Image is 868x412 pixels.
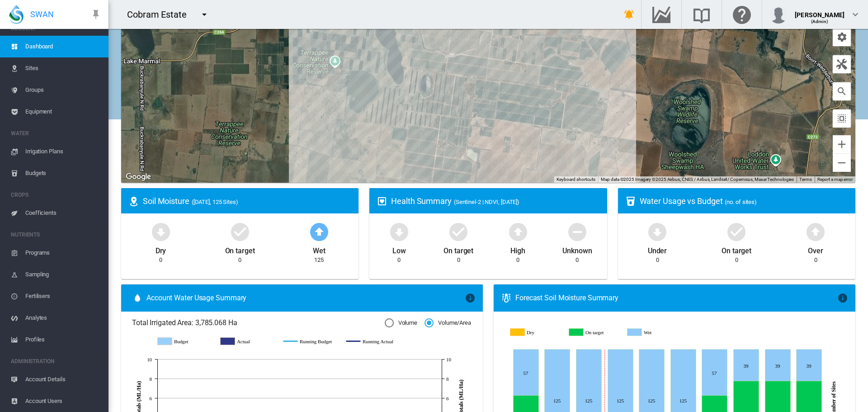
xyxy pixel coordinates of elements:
[25,242,101,264] span: Programs
[507,221,529,242] md-icon: icon-arrow-up-bold-circle
[25,285,101,307] span: Fertilisers
[833,109,851,128] button: icon-select-all
[569,328,621,336] g: On target
[725,199,757,205] span: (no. of sites)
[314,256,324,264] div: 125
[25,264,101,285] span: Sampling
[30,9,54,20] span: SWAN
[576,256,579,264] div: 0
[391,195,599,207] div: Health Summary
[836,32,847,43] md-icon: icon-cog
[25,57,101,79] span: Sites
[90,9,101,20] md-icon: icon-pin
[601,177,794,182] span: Map data ©2025 Imagery ©2025 Airbus, CNES / Airbus, Landsat / Copernicus, Maxar Technologies
[769,5,788,24] img: profile.jpg
[833,28,851,46] button: icon-cog
[836,113,847,124] md-icon: icon-select-all
[25,162,101,184] span: Budgets
[238,256,241,264] div: 0
[392,242,406,256] div: Low
[833,154,851,172] button: Zoom out
[837,293,848,303] md-icon: icon-information
[557,176,595,183] button: Keyboard shortcuts
[836,86,847,97] md-icon: icon-magnify
[656,256,659,264] div: 0
[627,328,679,336] g: Wet
[566,221,588,242] md-icon: icon-minus-circle
[123,171,153,183] a: Open this area in Google Maps (opens a new window)
[808,242,823,256] div: Over
[385,319,417,327] md-radio-button: Volume
[199,9,210,20] md-icon: icon-menu-down
[510,328,562,336] g: Dry
[513,350,538,396] g: Wet Sep 06, 2025 57
[457,256,460,264] div: 0
[397,256,401,264] div: 0
[796,350,821,381] g: Wet Sep 15, 2025 39
[132,318,385,328] span: Total Irrigated Area: 3,785.068 Ha
[443,242,473,256] div: On target
[9,5,24,24] img: SWAN-Landscape-Logo-Colour-drop.png
[454,199,519,205] span: (Sentinel-2 | NDVI, [DATE])
[156,242,166,256] div: Dry
[651,9,672,20] md-icon: Go to the Data Hub
[158,337,212,346] g: Budget
[221,337,274,346] g: Actual
[192,199,238,205] span: ([DATE], 125 Sites)
[648,242,667,256] div: Under
[446,376,449,382] tspan: 8
[726,221,747,242] md-icon: icon-checkbox-marked-circle
[510,242,525,256] div: High
[850,9,861,20] md-icon: icon-chevron-down
[640,195,848,207] div: Water Usage vs Budget
[446,357,451,362] tspan: 10
[516,256,519,264] div: 0
[313,242,325,256] div: Wet
[128,196,139,207] md-icon: icon-map-marker-radius
[733,350,759,381] g: Wet Sep 13, 2025 39
[150,396,152,401] tspan: 6
[446,396,449,401] tspan: 6
[159,256,162,264] div: 0
[25,369,101,390] span: Account Details
[25,101,101,123] span: Equipment
[11,354,101,369] span: ADMINISTRATION
[25,79,101,101] span: Groups
[11,227,101,242] span: NUTRIENTS
[624,9,635,20] md-icon: icon-bell-ring
[722,242,751,256] div: On target
[25,329,101,350] span: Profiles
[25,390,101,412] span: Account Users
[515,293,837,303] div: Forecast Soil Moisture Summary
[132,293,143,303] md-icon: icon-water
[150,221,172,242] md-icon: icon-arrow-down-bold-circle
[146,293,465,303] span: Account Water Usage Summary
[811,19,829,24] span: (Admin)
[795,7,844,16] div: [PERSON_NAME]
[465,293,476,303] md-icon: icon-information
[143,195,351,207] div: Soil Moisture
[691,9,712,20] md-icon: Search the knowledge base
[283,337,337,346] g: Running Budget
[225,242,255,256] div: On target
[229,221,251,242] md-icon: icon-checkbox-marked-circle
[814,256,817,264] div: 0
[25,202,101,224] span: Coefficients
[562,242,592,256] div: Unknown
[425,319,471,327] md-radio-button: Volume/Area
[346,337,400,346] g: Running Actual
[388,221,410,242] md-icon: icon-arrow-down-bold-circle
[11,126,101,141] span: WATER
[702,350,727,396] g: Wet Sep 12, 2025 57
[25,36,101,57] span: Dashboard
[735,256,738,264] div: 0
[731,9,753,20] md-icon: Click here for help
[501,293,512,303] md-icon: icon-thermometer-lines
[25,141,101,162] span: Irrigation Plans
[625,196,636,207] md-icon: icon-cup-water
[147,357,152,362] tspan: 10
[195,5,213,24] button: icon-menu-down
[123,171,153,183] img: Google
[150,376,152,382] tspan: 8
[11,188,101,202] span: CROPS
